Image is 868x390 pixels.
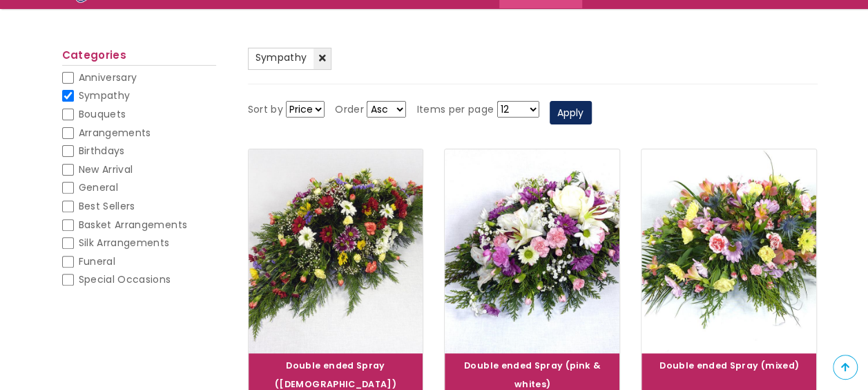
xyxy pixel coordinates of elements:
[416,102,494,118] label: Items per page
[248,102,283,118] label: Sort by
[335,102,364,118] label: Order
[79,254,115,268] span: Funeral
[79,199,135,213] span: Best Sellers
[79,107,126,121] span: Bouquets
[79,272,171,286] span: Special Occasions
[255,50,307,64] span: Sympathy
[464,360,601,390] a: Double ended Spray (pink & whites)
[445,149,619,353] img: Double ended Spray (pink & whites)
[79,71,137,84] span: Anniversary
[79,236,170,250] span: Silk Arrangements
[275,360,396,390] a: Double ended Spray ([DEMOGRAPHIC_DATA])
[79,126,151,140] span: Arrangements
[79,180,118,194] span: General
[642,149,816,353] img: Double ended Spray (mixed)
[79,89,131,102] span: Sympathy
[62,49,216,66] h2: Categories
[659,360,799,371] a: Double ended Spray (mixed)
[249,149,423,353] img: Double ended Spray (Male)
[79,218,188,232] span: Basket Arrangements
[248,48,332,70] a: Sympathy
[79,144,125,158] span: Birthdays
[79,162,133,176] span: New Arrival
[550,101,592,124] button: Apply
